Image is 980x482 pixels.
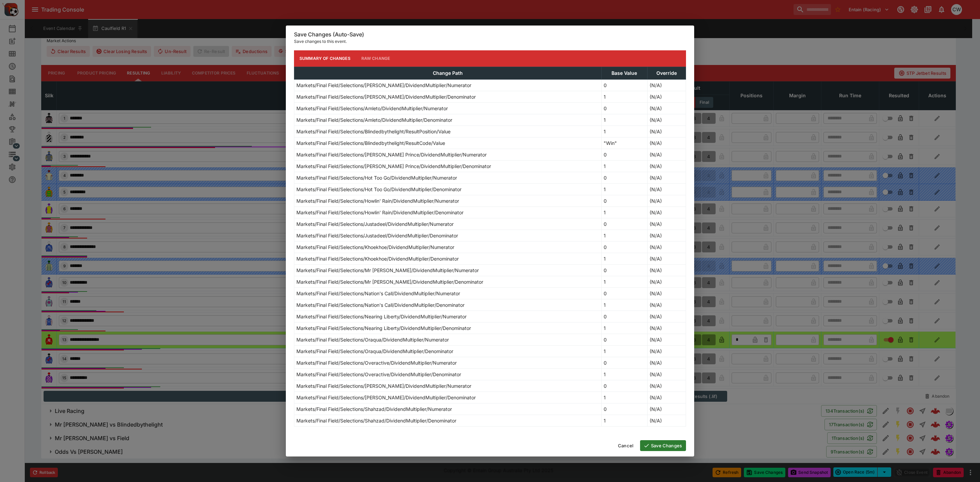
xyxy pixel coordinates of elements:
td: (N/A) [648,334,686,345]
td: 0 [601,403,648,415]
td: 1 [601,322,648,334]
p: Markets/Final Field/Selections/Nearing Liberty/DividendMultiplier/Numerator [296,313,467,320]
p: Markets/Final Field/Selections/Mr [PERSON_NAME]/DividendMultiplier/Numerator [296,267,479,274]
td: 1 [601,299,648,311]
td: (N/A) [648,287,686,299]
td: (N/A) [648,253,686,264]
p: Markets/Final Field/Selections/Hot Too Go/DividendMultiplier/Numerator [296,174,457,181]
td: (N/A) [648,218,686,230]
td: 0 [601,357,648,368]
p: Markets/Final Field/Selections/Shahzad/DividendMultiplier/Numerator [296,405,452,413]
td: 1 [601,183,648,195]
td: 0 [601,287,648,299]
p: Markets/Final Field/Selections/Nearing Liberty/DividendMultiplier/Denominator [296,325,471,332]
td: (N/A) [648,241,686,253]
td: 1 [601,126,648,137]
td: 0 [601,195,648,206]
td: "Win" [601,137,648,149]
td: 0 [601,149,648,160]
td: 0 [601,241,648,253]
td: 1 [601,253,648,264]
td: (N/A) [648,206,686,218]
p: Markets/Final Field/Selections/Oraqua/DividendMultiplier/Denominator [296,348,453,355]
td: (N/A) [648,311,686,322]
button: Cancel [614,440,637,451]
p: Markets/Final Field/Selections/Justadeel/DividendMultiplier/Numerator [296,220,454,228]
p: Markets/Final Field/Selections/[PERSON_NAME]/DividendMultiplier/Denominator [296,93,476,100]
td: (N/A) [648,403,686,415]
td: (N/A) [648,195,686,206]
td: 1 [601,114,648,126]
th: Base Value [601,67,648,79]
td: 1 [601,392,648,403]
td: (N/A) [648,172,686,183]
button: Summary of Changes [294,50,356,67]
p: Markets/Final Field/Selections/Overactive/DividendMultiplier/Denominator [296,371,461,378]
h6: Save Changes (Auto-Save) [294,31,686,38]
td: 0 [601,218,648,230]
td: (N/A) [648,264,686,276]
button: Save Changes [640,440,686,451]
td: (N/A) [648,230,686,241]
p: Markets/Final Field/Selections/Howlin' Rain/DividendMultiplier/Numerator [296,197,459,204]
p: Markets/Final Field/Selections/Mr [PERSON_NAME]/DividendMultiplier/Denominator [296,278,483,285]
td: 1 [601,276,648,287]
td: (N/A) [648,149,686,160]
td: 1 [601,91,648,102]
td: 0 [601,334,648,345]
p: Markets/Final Field/Selections/Overactive/DividendMultiplier/Numerator [296,359,457,366]
td: 0 [601,264,648,276]
td: 0 [601,172,648,183]
p: Markets/Final Field/Selections/Oraqua/DividendMultiplier/Numerator [296,336,449,343]
td: (N/A) [648,79,686,91]
p: Markets/Final Field/Selections/Hot Too Go/DividendMultiplier/Denominator [296,186,461,193]
p: Markets/Final Field/Selections/[PERSON_NAME]/DividendMultiplier/Numerator [296,382,471,389]
p: Markets/Final Field/Selections/Justadeel/DividendMultiplier/Denominator [296,232,458,239]
td: (N/A) [648,368,686,380]
td: (N/A) [648,91,686,102]
td: (N/A) [648,137,686,149]
td: (N/A) [648,357,686,368]
td: 1 [601,368,648,380]
p: Markets/Final Field/Selections/[PERSON_NAME]/DividendMultiplier/Numerator [296,82,471,89]
td: (N/A) [648,322,686,334]
p: Markets/Final Field/Selections/[PERSON_NAME] Prince/DividendMultiplier/Denominator [296,163,491,170]
td: 0 [601,311,648,322]
td: (N/A) [648,299,686,311]
td: (N/A) [648,183,686,195]
td: (N/A) [648,380,686,392]
td: (N/A) [648,345,686,357]
p: Markets/Final Field/Selections/Blindedbythelight/ResultPosition/Value [296,128,451,135]
p: Markets/Final Field/Selections/Amleto/DividendMultiplier/Numerator [296,105,448,112]
p: Markets/Final Field/Selections/Howlin' Rain/DividendMultiplier/Denominator [296,209,463,216]
p: Markets/Final Field/Selections/Nation's Call/DividendMultiplier/Numerator [296,290,460,297]
td: (N/A) [648,276,686,287]
td: 1 [601,345,648,357]
td: 1 [601,415,648,426]
td: 0 [601,102,648,114]
p: Markets/Final Field/Selections/[PERSON_NAME] Prince/DividendMultiplier/Numerator [296,151,487,158]
td: (N/A) [648,415,686,426]
td: (N/A) [648,114,686,126]
td: 1 [601,230,648,241]
p: Markets/Final Field/Selections/Khoekhoe/DividendMultiplier/Denominator [296,255,459,262]
td: (N/A) [648,102,686,114]
td: 0 [601,79,648,91]
td: 1 [601,206,648,218]
th: Override [648,67,686,79]
p: Markets/Final Field/Selections/Blindedbythelight/ResultCode/Value [296,139,445,147]
td: 0 [601,380,648,392]
td: (N/A) [648,126,686,137]
p: Save changes to this event. [294,38,686,45]
p: Markets/Final Field/Selections/Nation's Call/DividendMultiplier/Denominator [296,301,464,309]
button: Raw Change [356,50,396,67]
p: Markets/Final Field/Selections/Amleto/DividendMultiplier/Denominator [296,116,452,123]
p: Markets/Final Field/Selections/Khoekhoe/DividendMultiplier/Numerator [296,244,454,251]
td: (N/A) [648,160,686,172]
td: 1 [601,160,648,172]
p: Markets/Final Field/Selections/[PERSON_NAME]/DividendMultiplier/Denominator [296,394,476,401]
td: (N/A) [648,392,686,403]
th: Change Path [294,67,602,79]
p: Markets/Final Field/Selections/Shahzad/DividendMultiplier/Denominator [296,417,456,424]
